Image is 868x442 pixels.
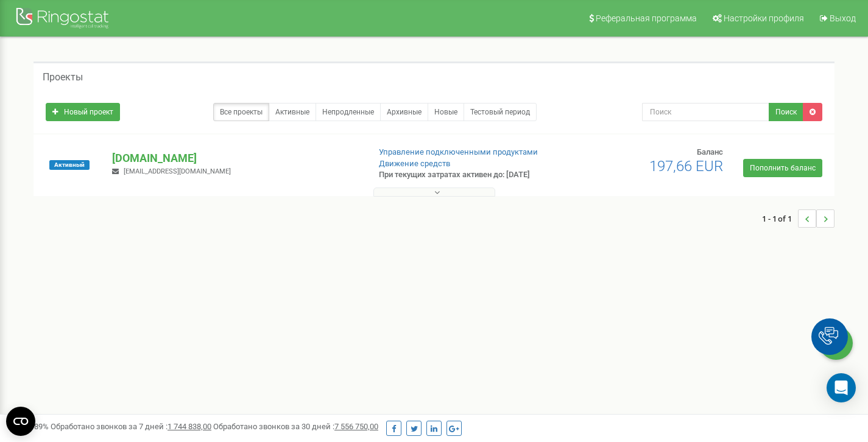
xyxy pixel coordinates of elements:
a: Активные [269,103,316,121]
span: Баланс [697,147,723,156]
a: Тестовый период [464,103,537,121]
button: Open CMP widget [6,407,35,436]
input: Поиск [642,103,769,121]
span: Настройки профиля [724,13,804,23]
span: Реферальная программа [596,13,697,23]
button: Поиск [769,103,803,121]
span: Обработано звонков за 30 дней : [213,422,378,431]
span: Выход [830,13,856,23]
a: Новые [428,103,464,121]
span: Обработано звонков за 7 дней : [51,422,211,431]
span: [EMAIL_ADDRESS][DOMAIN_NAME] [124,167,231,175]
a: Непродленные [316,103,381,121]
span: 1 - 1 of 1 [762,209,798,228]
nav: ... [762,197,834,240]
a: Новый проект [46,103,120,121]
a: Управление подключенными продуктами [379,147,538,156]
u: 7 556 750,00 [334,422,378,431]
u: 1 744 838,00 [168,422,211,431]
p: При текущих затратах активен до: [DATE] [379,169,559,181]
a: Все проекты [213,103,269,121]
a: Пополнить баланс [743,159,822,177]
span: Активный [49,160,90,170]
p: [DOMAIN_NAME] [112,150,359,166]
span: 197,66 EUR [649,158,723,175]
h5: Проекты [43,72,83,83]
a: Движение средств [379,159,450,168]
a: Архивные [380,103,428,121]
div: Open Intercom Messenger [827,373,856,402]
